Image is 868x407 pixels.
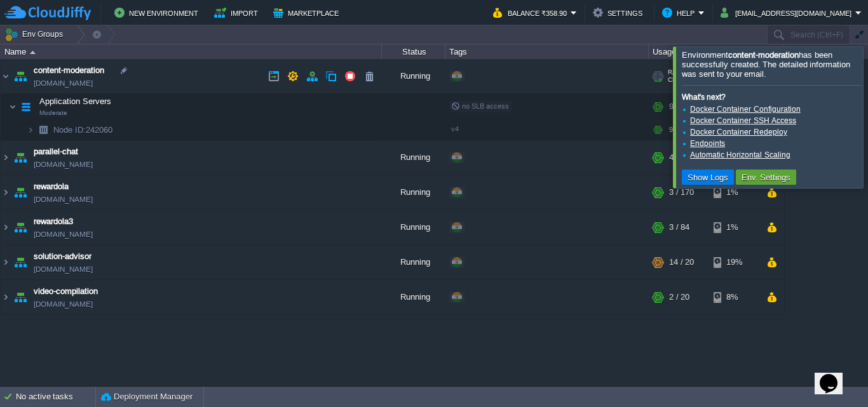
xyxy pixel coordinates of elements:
button: Import [214,5,262,20]
img: AMDAwAAAACH5BAEAAAAALAAAAAABAAEAAAICRAEAOw== [9,94,17,119]
button: Deployment Manager [101,390,193,403]
img: AMDAwAAAACH5BAEAAAAALAAAAAABAAEAAAICRAEAOw== [11,140,29,175]
div: 2 / 20 [669,280,689,314]
div: 1% [714,175,755,210]
div: 1% [714,210,755,244]
img: AMDAwAAAACH5BAEAAAAALAAAAAABAAEAAAICRAEAOw== [1,175,11,210]
a: rewardola [34,180,69,193]
img: AMDAwAAAACH5BAEAAAAALAAAAAABAAEAAAICRAEAOw== [11,175,29,210]
a: content-moderation [34,64,104,77]
button: Balance ₹358.90 [493,5,571,20]
span: CPU [668,76,681,84]
div: Running [382,59,445,93]
button: [EMAIL_ADDRESS][DOMAIN_NAME] [721,5,855,20]
button: Help [662,5,698,20]
a: [DOMAIN_NAME] [34,228,93,241]
div: 8% [714,280,755,314]
div: 14 / 20 [669,245,694,279]
div: 19% [714,245,755,279]
a: solution-advisor [34,250,92,263]
a: [DOMAIN_NAME] [34,193,93,206]
img: AMDAwAAAACH5BAEAAAAALAAAAAABAAEAAAICRAEAOw== [17,94,35,119]
a: video-compilation [34,285,98,298]
div: Running [382,280,445,314]
button: Env Groups [4,25,67,43]
img: AMDAwAAAACH5BAEAAAAALAAAAAABAAEAAAICRAEAOw== [1,245,11,279]
a: Endpoints [690,139,725,148]
img: AMDAwAAAACH5BAEAAAAALAAAAAABAAEAAAICRAEAOw== [34,120,52,140]
span: RAM [668,69,682,76]
div: Running [382,175,445,210]
div: No active tasks [16,387,95,407]
a: [DOMAIN_NAME] [34,77,93,90]
div: 3 / 84 [669,210,689,244]
img: AMDAwAAAACH5BAEAAAAALAAAAAABAAEAAAICRAEAOw== [11,280,29,314]
img: AMDAwAAAACH5BAEAAAAALAAAAAABAAEAAAICRAEAOw== [1,59,11,93]
div: Running [382,210,445,244]
img: AMDAwAAAACH5BAEAAAAALAAAAAABAAEAAAICRAEAOw== [11,210,29,244]
a: [DOMAIN_NAME] [34,158,93,171]
a: rewardola3 [34,215,73,228]
button: New Environment [114,5,202,20]
a: Docker Container Configuration [690,105,801,114]
a: Docker Container Redeploy [690,128,787,137]
span: Application Servers [38,96,113,107]
span: Environment has been successfully created. The detailed information was sent to your email. [682,50,850,79]
span: no SLB access [451,102,509,110]
b: content-moderation [728,50,799,60]
iframe: chat widget [815,356,855,394]
a: Node ID:242060 [52,124,114,135]
button: Env. Settings [738,171,795,183]
img: CloudJiffy [4,5,91,21]
div: 3 / 170 [669,175,694,210]
span: Node ID: [53,125,86,135]
a: parallel-chat [34,145,78,158]
a: Application ServersModerate [38,97,113,106]
div: Tags [446,44,648,59]
a: Automatic Horizontal Scaling [690,150,790,159]
img: AMDAwAAAACH5BAEAAAAALAAAAAABAAEAAAICRAEAOw== [11,59,29,93]
img: AMDAwAAAACH5BAEAAAAALAAAAAABAAEAAAICRAEAOw== [30,51,36,54]
b: What's next? [682,93,726,102]
span: Moderate [39,109,67,117]
div: 9 / 50 [669,120,686,140]
div: Usage [649,44,783,59]
span: v4 [451,125,459,133]
div: Name [1,44,381,59]
a: [DOMAIN_NAME] [34,263,93,276]
div: Status [383,44,445,59]
img: AMDAwAAAACH5BAEAAAAALAAAAAABAAEAAAICRAEAOw== [1,140,11,175]
div: 9 / 50 [669,94,689,119]
a: [DOMAIN_NAME] [34,298,93,310]
img: AMDAwAAAACH5BAEAAAAALAAAAAABAAEAAAICRAEAOw== [11,245,29,279]
button: Marketplace [273,5,342,20]
img: AMDAwAAAACH5BAEAAAAALAAAAAABAAEAAAICRAEAOw== [27,120,34,140]
img: AMDAwAAAACH5BAEAAAAALAAAAAABAAEAAAICRAEAOw== [1,280,11,314]
img: AMDAwAAAACH5BAEAAAAALAAAAAABAAEAAAICRAEAOw== [1,210,11,244]
div: 4 / 20 [669,140,689,175]
a: Docker Container SSH Access [690,116,796,125]
button: Show Logs [684,171,732,183]
button: Settings [593,5,646,20]
div: Running [382,245,445,279]
div: Running [382,140,445,175]
span: 242060 [52,124,114,135]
